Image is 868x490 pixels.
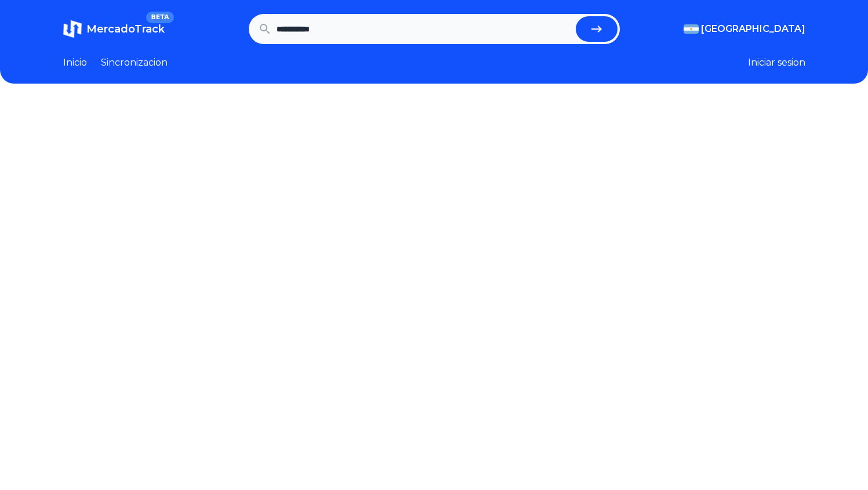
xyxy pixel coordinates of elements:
[63,56,87,70] a: Inicio
[701,22,805,36] span: [GEOGRAPHIC_DATA]
[684,22,805,36] button: [GEOGRAPHIC_DATA]
[63,20,82,38] img: MercadoTrack
[101,56,168,70] a: Sincronizacion
[748,56,805,70] button: Iniciar sesion
[86,23,165,35] span: MercadoTrack
[146,12,173,23] span: BETA
[63,20,165,38] a: MercadoTrackBETA
[684,24,699,34] img: Argentina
